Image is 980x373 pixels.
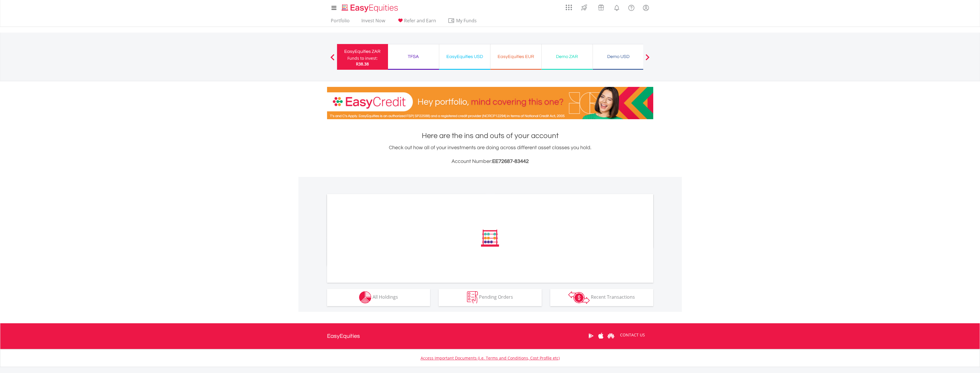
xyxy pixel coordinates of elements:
span: Pending Orders [479,294,513,300]
img: pending_instructions-wht.png [467,291,478,304]
span: My Funds [448,17,485,24]
img: thrive-v2.svg [579,3,589,12]
div: TFSA [391,53,435,61]
button: All Holdings [327,289,430,306]
a: Access Important Documents (i.e. Terms and Conditions, Cost Profile etc) [421,355,560,361]
a: CONTACT US [616,327,649,343]
a: Apple [596,327,606,345]
div: Funds to invest: [347,55,378,61]
a: Huawei [606,327,616,345]
span: Refer and Earn [404,17,436,24]
button: Next [642,57,653,63]
img: EasyEquities_Logo.png [340,3,400,13]
h1: Here are the ins and outs of your account [327,131,653,141]
span: R38.38 [356,61,369,67]
a: Refer and Earn [395,18,438,27]
img: vouchers-v2.svg [596,3,606,12]
div: EasyEquities ZAR [340,47,385,55]
h3: Account Number: [327,157,653,165]
a: AppsGrid [562,1,576,11]
div: EasyEquities EUR [494,53,538,61]
a: Vouchers [593,1,609,12]
div: Demo ZAR [545,53,589,61]
a: FAQ's and Support [624,1,639,13]
img: transactions-zar-wht.png [568,291,590,304]
button: Recent Transactions [550,289,653,306]
span: All Holdings [373,294,398,300]
div: Check out how all of your investments are doing across different asset classes you hold. [327,144,653,165]
a: EasyEquities [327,323,360,349]
div: EasyEquities USD [443,53,487,61]
span: EE72687-83442 [492,159,529,164]
img: holdings-wht.png [359,291,371,304]
a: Portfolio [328,18,352,27]
img: grid-menu-icon.svg [566,4,572,11]
img: EasyCredit Promotion Banner [327,87,653,119]
button: Previous [327,57,338,63]
a: Notifications [609,1,624,13]
div: Demo USD [596,53,640,61]
span: Recent Transactions [591,294,635,300]
a: Google Play [586,327,596,345]
a: Home page [339,1,400,13]
a: My Profile [639,1,653,14]
button: Pending Orders [439,289,542,306]
a: Invest Now [359,18,387,27]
